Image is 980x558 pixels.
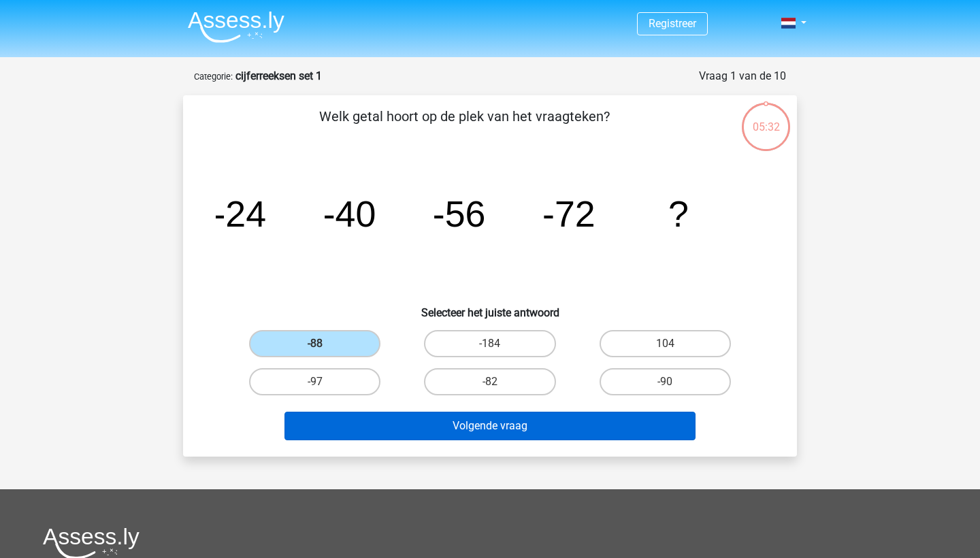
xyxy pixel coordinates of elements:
[213,193,266,234] tspan: -24
[188,11,284,43] img: Assessly
[433,193,486,234] tspan: -56
[600,330,731,357] label: 104
[600,368,731,395] label: -90
[424,330,555,357] label: -184
[249,330,380,357] label: -88
[323,193,376,234] tspan: -40
[542,193,595,234] tspan: -72
[699,68,786,84] div: Vraag 1 van de 10
[649,17,696,30] a: Registreer
[205,295,775,319] h6: Selecteer het juiste antwoord
[740,101,791,135] div: 05:32
[205,106,724,147] p: Welk getal hoort op de plek van het vraagteken?
[668,193,689,234] tspan: ?
[235,69,322,82] strong: cijferreeksen set 1
[284,412,696,440] button: Volgende vraag
[249,368,380,395] label: -97
[424,368,555,395] label: -82
[194,71,233,82] small: Categorie:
